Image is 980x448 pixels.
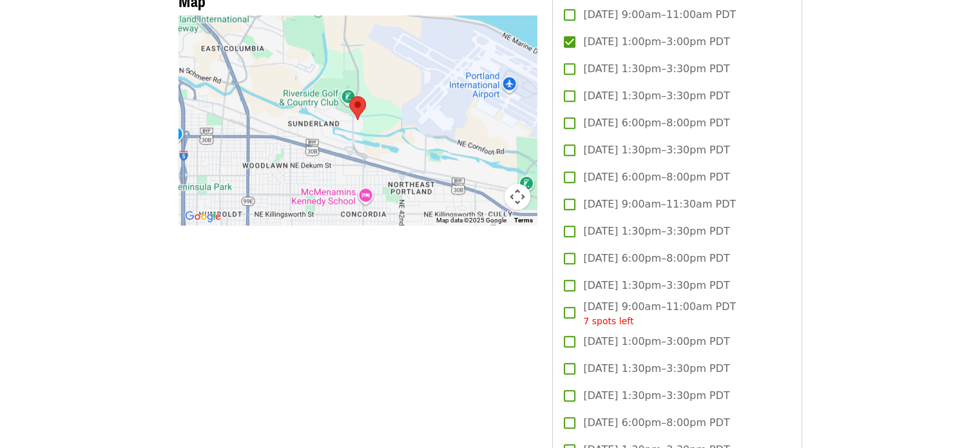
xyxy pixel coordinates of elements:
[583,88,729,104] span: [DATE] 1:30pm–3:30pm PDT
[583,316,633,326] span: 7 spots left
[583,361,729,376] span: [DATE] 1:30pm–3:30pm PDT
[583,34,729,50] span: [DATE] 1:00pm–3:00pm PDT
[583,334,729,349] span: [DATE] 1:00pm–3:00pm PDT
[583,224,729,239] span: [DATE] 1:30pm–3:30pm PDT
[583,197,736,212] span: [DATE] 9:00am–11:30am PDT
[436,217,506,224] span: Map data ©2025 Google
[504,184,530,209] button: Map camera controls
[583,61,729,77] span: [DATE] 1:30pm–3:30pm PDT
[182,208,224,225] a: Open this area in Google Maps (opens a new window)
[583,388,729,404] span: [DATE] 1:30pm–3:30pm PDT
[583,170,729,185] span: [DATE] 6:00pm–8:00pm PDT
[583,278,729,293] span: [DATE] 1:30pm–3:30pm PDT
[583,115,729,131] span: [DATE] 6:00pm–8:00pm PDT
[583,142,729,158] span: [DATE] 1:30pm–3:30pm PDT
[583,251,729,266] span: [DATE] 6:00pm–8:00pm PDT
[182,208,224,225] img: Google
[583,7,736,23] span: [DATE] 9:00am–11:00am PDT
[583,299,736,328] span: [DATE] 9:00am–11:00am PDT
[583,415,729,431] span: [DATE] 6:00pm–8:00pm PDT
[514,217,533,224] a: Terms (opens in new tab)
